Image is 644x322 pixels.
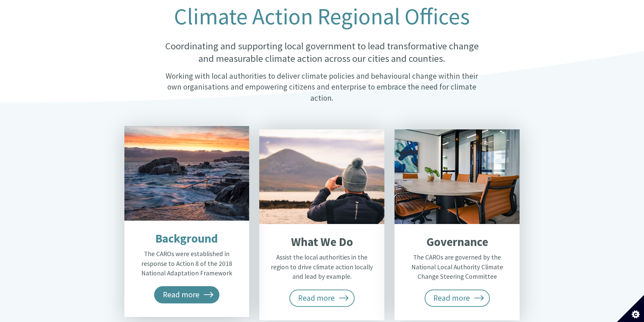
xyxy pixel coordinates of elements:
[269,235,375,249] h2: What We Do
[404,252,510,281] p: The CAROs are governed by the National Local Authority Climate Change Steering Committee
[289,290,355,306] span: Read more
[158,4,486,29] h1: Climate Action Regional Offices
[617,295,644,322] button: Set cookie preferences
[395,129,520,320] a: Governance The CAROs are governed by the National Local Authority Climate Change Steering Committ...
[154,286,220,303] span: Read more
[259,129,384,320] a: What We Do Assist the local authorities in the region to drive climate action locally and lead by...
[269,252,375,281] p: Assist the local authorities in the region to drive climate action locally and lead by example.
[134,249,239,278] p: The CAROs were established in response to Action 8 of the 2018 National Adaptation Framework
[404,235,510,249] h2: Governance
[158,71,486,103] p: Working with local authorities to deliver climate policies and behavioural change within their ow...
[124,126,249,317] a: Background The CAROs were established in response to Action 8 of the 2018 National Adaptation Fra...
[134,231,239,246] h2: Background
[158,40,486,65] p: Coordinating and supporting local government to lead transformative change and measurable climate...
[425,290,490,306] span: Read more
